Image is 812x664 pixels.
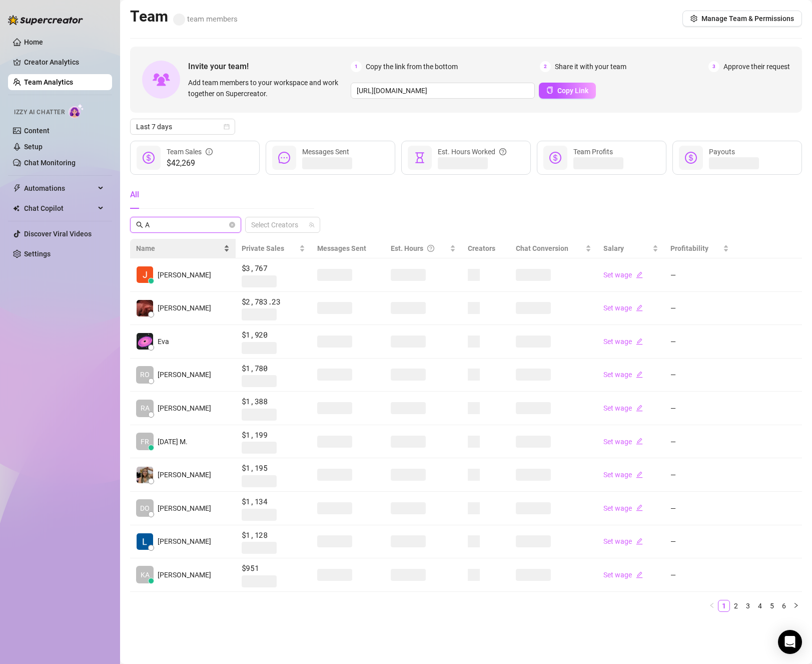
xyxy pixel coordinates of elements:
img: Chat Copilot [13,205,20,212]
span: left [709,602,715,608]
span: Chat Copilot [24,200,95,216]
span: info-circle [206,146,213,157]
img: Lara Clyde [137,533,153,550]
span: [PERSON_NAME] [158,269,211,280]
a: Content [24,127,50,135]
td: — [664,492,734,525]
img: Nobert Calimpon [137,300,153,316]
span: RO [140,369,150,380]
a: Set wageedit [603,371,643,379]
span: Chat Conversion [516,244,568,252]
a: Setup [24,143,43,151]
img: logo-BBDzfeDw.svg [8,15,83,25]
span: $2,783.23 [242,296,305,308]
a: Set wageedit [603,504,643,512]
td: — [664,258,734,292]
span: Messages Sent [302,148,349,156]
span: DO [140,503,150,514]
span: FR [141,436,149,447]
span: Messages Sent [317,244,366,252]
span: Invite your team! [188,60,351,73]
div: Open Intercom Messenger [778,630,802,654]
li: Previous Page [706,600,718,612]
span: [PERSON_NAME] [158,403,211,414]
a: Discover Viral Videos [24,230,92,238]
div: Est. Hours Worked [438,146,506,157]
li: Next Page [790,600,802,612]
span: RA [141,403,150,414]
span: search [136,221,143,228]
span: Eva [158,336,169,347]
span: Team Profits [573,148,613,156]
span: $1,199 [242,429,305,441]
li: 5 [766,600,778,612]
a: Set wageedit [603,471,643,479]
span: Copy Link [557,87,588,95]
span: dollar-circle [549,152,561,164]
div: Est. Hours [391,243,448,254]
span: Salary [603,244,624,252]
a: 6 [778,600,789,611]
button: left [706,600,718,612]
span: $1,780 [242,363,305,375]
a: 4 [754,600,765,611]
th: Name [130,239,236,258]
span: $1,388 [242,396,305,408]
span: Name [136,243,222,254]
span: [DATE] M. [158,436,188,447]
span: [PERSON_NAME] [158,302,211,313]
span: calendar [224,124,230,130]
div: All [130,189,139,201]
span: Payouts [709,148,735,156]
span: edit [636,438,643,445]
td: — [664,425,734,459]
span: $1,920 [242,329,305,341]
span: close-circle [229,222,235,228]
img: Eva [137,333,153,350]
a: Set wageedit [603,271,643,279]
a: Set wageedit [603,304,643,312]
h2: Team [130,7,238,26]
span: edit [636,471,643,478]
a: Settings [24,250,51,258]
span: right [793,602,799,608]
a: Home [24,38,43,46]
img: AI Chatter [69,104,84,118]
span: Profitability [670,244,708,252]
span: setting [690,15,697,22]
span: 1 [351,61,362,72]
img: Jasmin [137,467,153,483]
span: edit [636,571,643,578]
span: 2 [540,61,551,72]
span: Izzy AI Chatter [14,108,65,117]
span: edit [636,304,643,311]
span: copy [546,87,553,94]
span: $1,128 [242,529,305,541]
span: $1,134 [242,496,305,508]
span: edit [636,405,643,412]
span: dollar-circle [685,152,697,164]
a: Team Analytics [24,78,73,86]
span: Copy the link from the bottom [366,61,458,72]
span: message [278,152,290,164]
li: 4 [754,600,766,612]
li: 6 [778,600,790,612]
a: 5 [766,600,777,611]
button: Copy Link [539,83,596,99]
span: Add team members to your workspace and work together on Supercreator. [188,77,347,99]
span: [PERSON_NAME] [158,469,211,480]
span: edit [636,538,643,545]
span: $1,195 [242,462,305,474]
a: Set wageedit [603,438,643,446]
a: Set wageedit [603,404,643,412]
td: — [664,558,734,592]
span: team [309,222,315,228]
span: edit [636,504,643,511]
span: [PERSON_NAME] [158,536,211,547]
th: Creators [462,239,510,258]
span: edit [636,371,643,378]
a: Chat Monitoring [24,159,76,167]
img: Josua Escabarte [137,266,153,283]
a: 3 [742,600,753,611]
li: 1 [718,600,730,612]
